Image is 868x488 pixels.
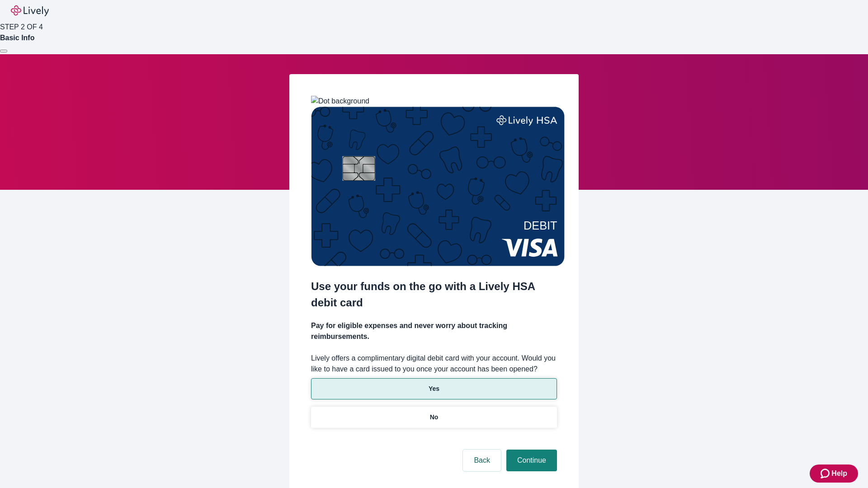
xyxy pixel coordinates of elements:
[311,320,557,342] h4: Pay for eligible expenses and never worry about tracking reimbursements.
[429,384,439,394] p: Yes
[463,450,501,471] button: Back
[311,278,557,311] h2: Use your funds on the go with a Lively HSA debit card
[311,378,557,399] button: Yes
[311,407,557,428] button: No
[831,468,847,479] span: Help
[506,450,557,471] button: Continue
[311,107,565,266] img: Debit card
[821,468,831,479] svg: Zendesk support icon
[810,465,858,483] button: Zendesk support iconHelp
[11,5,49,16] img: Lively
[311,96,369,107] img: Dot background
[311,353,557,375] label: Lively offers a complimentary digital debit card with your account. Would you like to have a card...
[430,413,439,422] p: No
